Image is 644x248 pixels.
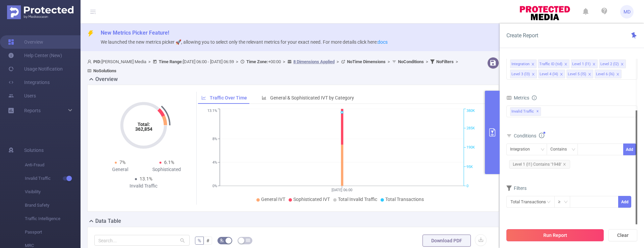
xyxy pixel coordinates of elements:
b: No Conditions [398,59,424,64]
i: icon: bg-colors [220,238,224,242]
i: icon: info-circle [532,95,537,100]
button: Clear [608,229,637,241]
b: No Solutions [93,68,116,73]
b: No Filters [436,59,454,64]
a: docs [378,39,388,45]
div: Invalid Traffic [120,182,167,190]
div: Level 2 (l2) [600,60,619,69]
b: Time Range: [159,59,183,64]
span: Anti-Fraud [25,158,81,172]
span: New Metrics Picker Feature! [101,30,169,36]
tspan: [DATE] 06:00 [332,188,352,192]
span: 7% [119,160,126,165]
i: icon: table [246,238,250,242]
div: General [97,166,144,173]
span: > [335,59,341,64]
span: % [198,238,201,243]
tspan: 190K [466,146,475,150]
i: icon: close [532,73,535,77]
span: We launched the new metrics picker 🚀, allowing you to select only the relevant metrics for your e... [101,39,388,45]
span: Traffic Over Time [210,95,247,100]
span: Invalid Traffic [510,107,541,116]
tspan: 13.1% [207,109,217,113]
div: Level 4 (l4) [540,70,558,79]
i: icon: down [564,200,568,205]
div: Sophisticated [144,166,190,173]
i: icon: close [531,63,535,67]
i: icon: thunderbolt [87,30,94,37]
tspan: 285K [466,126,475,130]
tspan: 0% [212,184,217,188]
span: 6.1% [164,160,174,165]
i: icon: info-circle [539,133,544,138]
div: Level 6 (l6) [596,70,614,79]
a: Help Center (New) [8,49,62,62]
span: General IVT [261,197,285,202]
tspan: 95K [466,165,473,169]
u: 8 Dimensions Applied [293,59,335,64]
span: Total Invalid Traffic [338,197,377,202]
div: Level 3 (l3) [511,70,530,79]
a: Usage Notification [8,62,63,76]
span: Sophisticated IVT [293,197,330,202]
h2: Data Table [95,217,121,225]
span: > [234,59,240,64]
button: Download PDF [423,235,471,247]
div: ≥ [558,196,565,207]
i: icon: close [588,73,591,77]
span: Reports [24,108,41,113]
span: # [206,238,209,243]
a: Users [8,89,36,102]
img: Protected Media [7,5,73,19]
span: Create Report [506,32,538,39]
span: General & Sophisticated IVT by Category [270,95,354,100]
button: Add [618,196,631,208]
span: Solutions [24,143,44,157]
li: Level 3 (l3) [510,70,537,78]
span: Total Transactions [385,197,424,202]
tspan: 380K [466,109,475,113]
div: Contains [550,144,572,155]
span: > [454,59,460,64]
i: icon: down [541,148,545,152]
h2: Overview [95,75,118,83]
i: icon: line-chart [201,95,206,100]
span: [PERSON_NAME] Media [DATE] 06:00 - [DATE] 06:59 +00:00 [87,59,460,73]
span: 13.1% [140,176,152,181]
span: MD [624,5,631,18]
span: Filters [506,185,527,191]
div: Level 5 (l5) [568,70,586,79]
a: Integrations [8,76,50,89]
span: Level 1 (l1) Contains '1948' [509,160,570,169]
tspan: 362,854 [135,126,152,132]
b: No Time Dimensions [347,59,386,64]
input: Search... [94,235,190,246]
span: Metrics [506,95,529,100]
span: ✕ [536,108,539,116]
i: icon: user [87,59,93,64]
span: > [386,59,392,64]
li: Level 4 (l4) [538,70,565,78]
li: Level 1 (l1) [571,59,598,68]
div: Level 1 (l1) [572,60,591,69]
a: Overview [8,35,43,49]
div: Traffic ID (tid) [539,60,562,69]
button: Add [623,143,636,155]
i: icon: close [592,63,596,67]
div: Integration [510,144,535,155]
div: Integration [511,60,530,69]
li: Integration [510,59,537,68]
span: > [146,59,153,64]
li: Level 5 (l5) [566,70,593,78]
tspan: 8% [212,137,217,141]
li: Level 2 (l2) [599,59,626,68]
span: > [424,59,430,64]
i: icon: close [621,63,624,67]
tspan: 4% [212,160,217,165]
li: Traffic ID (tid) [538,59,569,68]
span: Passport [25,225,81,239]
i: icon: bar-chart [262,95,266,100]
tspan: Total: [137,122,150,127]
b: Time Zone: [246,59,268,64]
a: Reports [24,104,41,117]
